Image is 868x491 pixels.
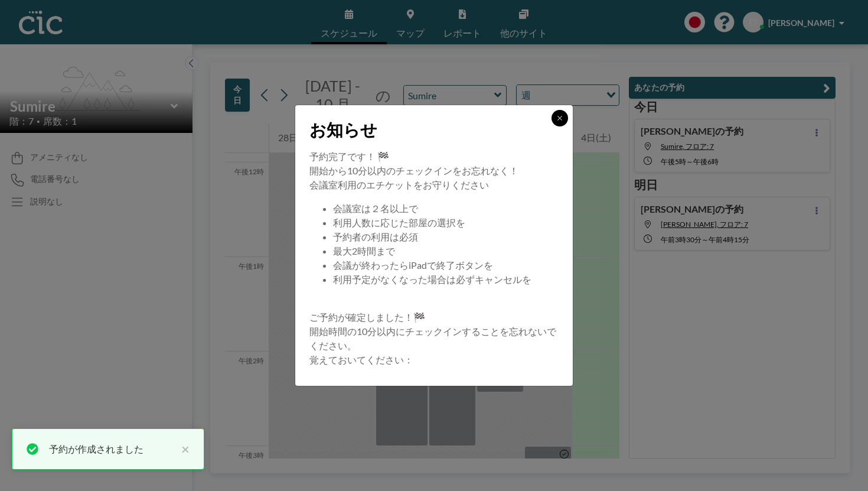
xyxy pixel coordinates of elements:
font: 会議室利用のエチケットをお守りください [309,179,489,190]
button: 近い [175,442,190,456]
font: 最大2時間まで [333,245,395,256]
font: 予約完了です！ 🏁 [309,151,389,162]
font: 予約者の利用は必須 [333,231,418,242]
font: 開始時間の10分以内にチェックインすることを忘れないでください。 [309,326,556,351]
font: 利用予定がなくなった場合は必ずキャンセルを [333,274,531,285]
font: × [181,440,190,457]
font: 会議が終わったらiPadで終了ボタンを [333,259,493,271]
font: 会議室は２名以上で [333,203,418,214]
font: 利用人数に応じた部屋の選択を [333,217,465,228]
font: 覚えておいてください： [309,354,413,365]
font: お知らせ [309,119,377,139]
font: 開始から10分以内のチェックインをお忘れなく！ [309,165,518,176]
font: 予約が作成されました [49,443,143,454]
font: ご予約が確定しました！🏁 [309,311,425,323]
